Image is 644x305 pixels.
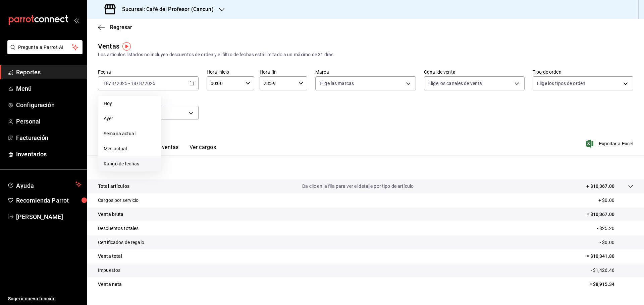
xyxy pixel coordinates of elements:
[98,51,633,58] div: Los artículos listados no incluyen descuentos de orden y el filtro de fechas está limitado a un m...
[600,239,633,246] p: - $0.00
[16,100,82,109] span: Configuración
[98,253,122,260] p: Venta total
[142,81,144,86] span: /
[586,211,633,218] p: = $10,367.00
[98,211,123,218] p: Venta bruta
[537,80,585,87] span: Elige los tipos de orden
[74,17,79,23] button: open_drawer_menu
[589,281,633,288] p: = $8,915.34
[18,44,72,51] span: Pregunta a Parrot AI
[597,225,633,232] p: - $25.20
[122,42,131,51] img: Tooltip marker
[104,115,156,122] span: Ayer
[116,81,128,86] input: ----
[109,81,111,86] span: /
[139,81,142,86] input: --
[16,150,82,159] span: Inventarios
[104,130,156,137] span: Semana actual
[128,81,130,86] span: -
[587,140,633,148] button: Exportar a Excel
[207,70,254,74] label: Hora inicio
[111,81,114,86] input: --
[586,253,633,260] p: = $10,341.80
[98,163,633,171] p: Resumen
[533,70,633,74] label: Tipo de orden
[104,160,156,167] span: Rango de fechas
[98,225,139,232] p: Descuentos totales
[586,183,614,190] p: + $10,367.00
[320,80,354,87] span: Elige las marcas
[103,81,109,86] input: --
[104,145,156,152] span: Mes actual
[16,196,82,205] span: Recomienda Parrot
[117,5,214,13] h3: Sucursal: Café del Profesor (Cancun)
[98,41,119,51] div: Ventas
[130,81,137,86] input: --
[98,70,199,74] label: Fecha
[109,144,216,155] div: navigation tabs
[98,183,129,190] p: Total artículos
[98,267,120,274] p: Impuestos
[16,212,82,221] span: [PERSON_NAME]
[137,81,139,86] span: /
[260,70,307,74] label: Hora fin
[110,24,132,30] span: Regresar
[591,267,633,274] p: - $1,426.46
[98,197,139,204] p: Cargos por servicio
[8,295,82,302] span: Sugerir nueva función
[114,81,116,86] span: /
[16,84,82,93] span: Menú
[428,80,482,87] span: Elige los canales de venta
[104,100,156,107] span: Hoy
[7,40,83,54] button: Pregunta a Parrot AI
[144,81,156,86] input: ----
[5,49,83,56] a: Pregunta a Parrot AI
[598,197,633,204] p: + $0.00
[98,239,144,246] p: Certificados de regalo
[98,24,132,30] button: Regresar
[16,117,82,126] span: Personal
[315,70,416,74] label: Marca
[16,133,82,142] span: Facturación
[98,281,122,288] p: Venta neta
[302,183,414,190] p: Da clic en la fila para ver el detalle por tipo de artículo
[16,180,73,188] span: Ayuda
[190,144,216,155] button: Ver cargos
[152,144,179,155] button: Ver ventas
[16,68,82,77] span: Reportes
[424,70,525,74] label: Canal de venta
